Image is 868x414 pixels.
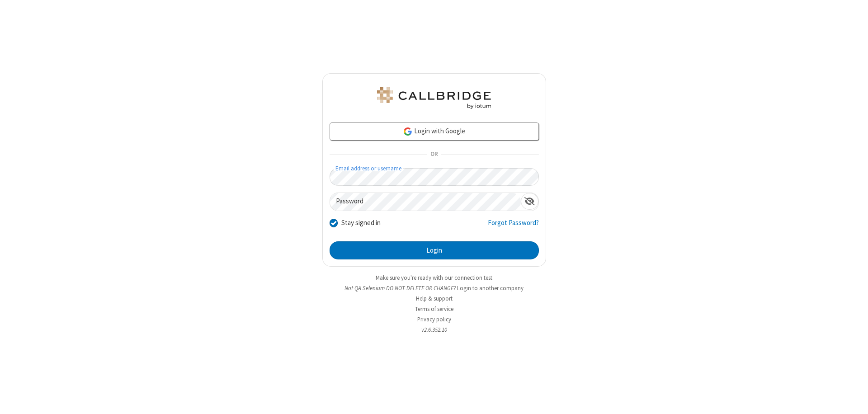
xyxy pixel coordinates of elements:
div: Show password [521,193,538,210]
a: Make sure you're ready with our connection test [376,274,492,282]
a: Login with Google [330,122,539,141]
input: Email address or username [330,168,539,186]
input: Password [330,193,521,211]
span: OR [427,148,441,161]
li: v2.6.352.10 [322,325,546,334]
img: google-icon.png [403,127,413,136]
li: Not QA Selenium DO NOT DELETE OR CHANGE? [322,284,546,292]
a: Forgot Password? [488,218,539,235]
a: Terms of service [415,305,453,313]
a: Help & support [416,295,453,302]
img: QA Selenium DO NOT DELETE OR CHANGE [375,87,493,109]
label: Stay signed in [341,218,381,228]
button: Login to another company [457,284,524,292]
a: Privacy policy [417,315,451,323]
button: Login [330,241,539,259]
